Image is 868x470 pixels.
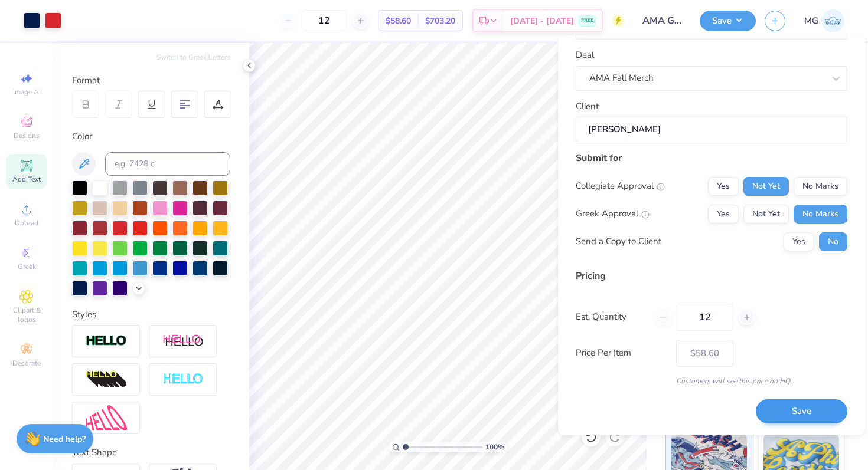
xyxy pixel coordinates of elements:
strong: Need help? [43,433,86,445]
div: Pricing [576,269,847,283]
div: Greek Approval [576,208,650,221]
button: Yes [784,232,814,251]
img: Shadow [162,334,204,349]
input: – – [301,10,347,31]
button: Not Yet [743,177,789,196]
label: Est. Quantity [576,311,646,324]
label: Price Per Item [576,347,667,360]
button: Yes [708,205,739,224]
span: Designs [14,131,40,140]
span: Add Text [12,175,41,184]
button: No [819,232,847,251]
input: e.g. Ethan Linker [576,117,847,143]
button: No Marks [794,205,847,224]
button: No Marks [794,177,847,196]
span: Decorate [12,359,41,368]
img: Free Distort [86,405,127,430]
div: Color [72,130,230,143]
img: 3d Illusion [86,370,127,389]
div: Customers will see this price on HQ. [576,376,847,386]
img: Stroke [86,334,127,348]
img: Negative Space [162,373,204,386]
span: Image AI [13,87,41,97]
button: Not Yet [743,205,789,224]
input: Untitled Design [633,9,691,32]
div: Send a Copy to Client [576,235,661,249]
span: [DATE] - [DATE] [510,15,574,27]
span: MG [804,14,818,28]
div: Submit for [576,151,847,165]
span: FREE [581,17,593,25]
button: Switch to Greek Letters [156,52,230,62]
span: Upload [15,218,38,228]
input: – – [676,304,733,331]
span: $703.20 [425,15,455,27]
input: e.g. 7428 c [105,152,230,176]
div: Collegiate Approval [576,180,665,193]
span: 100 % [485,442,504,452]
img: Mikah Giles [821,9,844,32]
label: Deal [576,49,594,63]
button: Save [756,400,847,424]
div: Text Shape [72,446,230,459]
div: Format [72,74,231,87]
span: Clipart & logos [6,305,47,324]
div: Styles [72,308,230,321]
a: MG [804,9,844,32]
button: Yes [708,177,739,196]
span: Greek [18,262,36,271]
button: Save [700,11,756,31]
label: Client [576,100,599,113]
span: $58.60 [386,15,411,27]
